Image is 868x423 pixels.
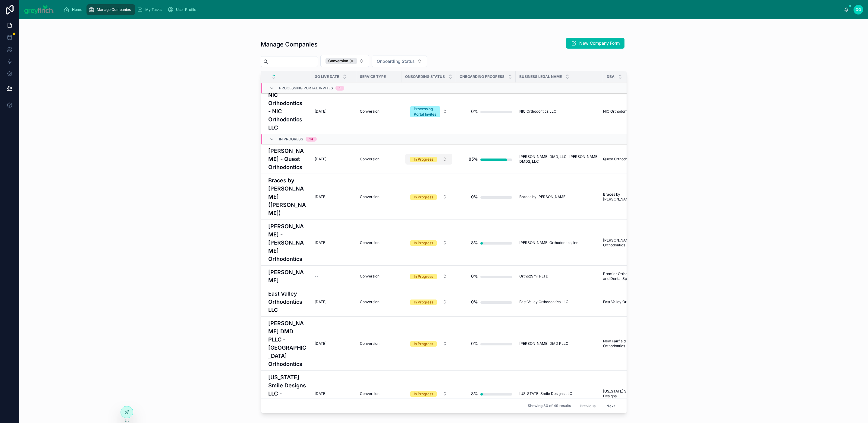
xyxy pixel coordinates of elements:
[268,290,307,314] h4: East Valley Orthodontics LLC
[414,391,433,397] div: In Progress
[603,192,646,202] a: Braces by [PERSON_NAME]
[405,271,452,282] a: Select Button
[360,274,398,279] a: Conversion
[471,338,478,350] div: 0%
[360,341,398,346] a: Conversion
[166,4,200,15] a: User Profile
[360,240,398,245] a: Conversion
[603,238,646,248] a: [PERSON_NAME] Orthodontics
[519,109,556,114] span: NIC Orthodontics LLC
[62,4,86,15] a: Home
[471,237,478,249] div: 8%
[519,391,599,396] a: [US_STATE] Smile Designs LLC
[603,109,632,114] span: NIC Orthodontics
[360,109,379,114] span: Conversion
[471,270,478,282] div: 0%
[460,74,505,79] span: Onboarding Progress
[405,388,452,399] a: Select Button
[603,300,644,304] span: East Valley Orthodontics
[603,389,646,399] span: [US_STATE] Smile Designs
[315,341,353,346] a: [DATE]
[405,103,452,120] button: Select Button
[268,176,307,217] a: Braces by [PERSON_NAME] ([PERSON_NAME])
[97,7,131,12] span: Manage Companies
[360,240,379,245] span: Conversion
[320,55,369,67] button: Select Button
[279,86,333,91] span: Processing Portal Invites
[279,137,303,142] span: In Progress
[405,237,452,248] button: Select Button
[24,5,55,14] img: App logo
[360,74,386,79] span: Service Type
[405,388,452,399] button: Select Button
[360,157,398,162] a: Conversion
[519,274,549,279] span: Ortho2Smile LTD
[414,194,433,200] div: In Progress
[607,74,615,79] span: DBA
[315,391,326,396] span: [DATE]
[414,274,433,279] div: In Progress
[603,109,646,114] a: NIC Orthodontics
[414,240,433,246] div: In Progress
[315,194,326,199] span: [DATE]
[405,191,452,203] a: Select Button
[405,153,452,165] a: Select Button
[519,300,568,304] span: East Valley Orthodontics LLC
[414,341,433,347] div: In Progress
[405,296,452,307] button: Select Button
[519,240,578,245] span: [PERSON_NAME] Orthodontics, Inc
[519,240,599,245] a: [PERSON_NAME] Orthodontics, Inc
[405,338,452,349] a: Select Button
[360,300,379,304] span: Conversion
[268,373,307,414] h4: [US_STATE] Smile Designs LLC - [PERSON_NAME]
[405,338,452,349] button: Select Button
[360,391,379,396] span: Conversion
[360,194,398,199] a: Conversion
[471,191,478,203] div: 0%
[414,157,433,162] div: In Progress
[460,388,512,400] a: 8%
[603,157,636,162] span: Quest Orthodontics
[145,7,162,12] span: My Tasks
[856,7,861,12] span: DO
[519,154,599,164] span: [PERSON_NAME] DMD, LLC [PERSON_NAME] DMD2, LLC
[603,300,646,304] a: East Valley Orthodontics
[460,237,512,249] a: 8%
[603,339,646,348] a: New Fairfield Orthodontics
[377,58,415,64] span: Onboarding Status
[268,268,307,284] a: [PERSON_NAME]
[268,91,307,132] a: NIC Orthodontics - NIC Orthodontics LLC
[315,274,353,279] a: --
[86,4,135,15] a: Manage Companies
[315,240,326,245] span: [DATE]
[268,222,307,263] a: [PERSON_NAME] - [PERSON_NAME] Orthodontics
[315,300,326,304] span: [DATE]
[471,388,478,400] div: 8%
[59,3,844,16] div: scrollable content
[405,296,452,308] a: Select Button
[460,105,512,117] a: 0%
[519,391,572,396] span: [US_STATE] Smile Designs LLC
[566,38,624,49] button: New Company Form
[460,153,512,165] a: 85%
[360,300,398,304] a: Conversion
[268,319,307,368] a: [PERSON_NAME] DMD PLLC - [GEOGRAPHIC_DATA] Orthodontics
[325,58,357,64] button: Unselect 1
[328,59,348,63] span: Conversion
[360,157,379,162] span: Conversion
[405,103,452,120] a: Select Button
[405,271,452,282] button: Select Button
[414,106,436,117] div: Processing Portal Invites
[405,237,452,248] a: Select Button
[460,296,512,308] a: 0%
[315,109,353,114] a: [DATE]
[315,274,318,279] span: --
[315,341,326,346] span: [DATE]
[471,105,478,117] div: 0%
